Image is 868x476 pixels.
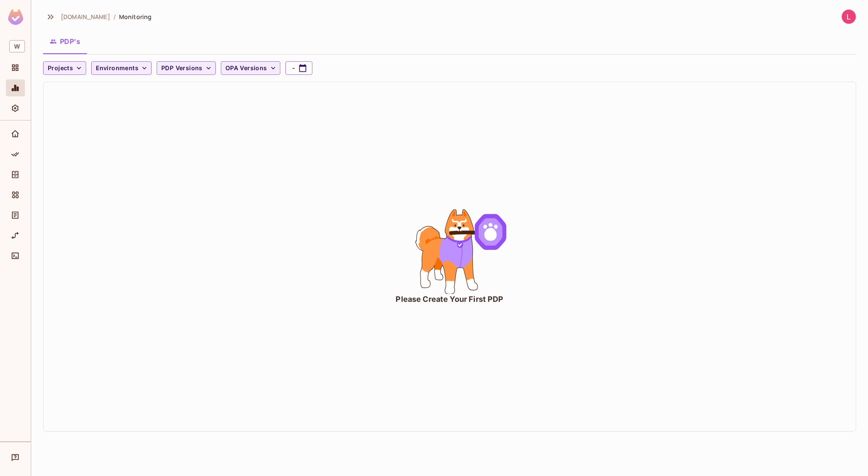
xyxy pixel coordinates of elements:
[6,207,25,224] div: Audit Log
[114,13,116,21] li: /
[43,61,86,75] button: Projects
[6,37,25,56] div: Workspace: wrkr.com.au
[6,126,25,142] div: Home
[61,13,110,21] span: the active workspace
[48,63,73,74] span: Projects
[842,10,856,24] img: Ligia Jaise
[6,59,25,76] div: Projects
[6,449,25,466] div: Help & Updates
[6,79,25,96] div: Monitoring
[8,9,23,25] img: SReyMgAAAABJRU5ErkJggg==
[6,247,25,264] div: Connect
[386,209,513,294] div: animation
[221,61,280,75] button: OPA Versions
[225,63,267,74] span: OPA Versions
[91,61,152,75] button: Environments
[43,31,87,52] button: PDP's
[6,100,25,117] div: Settings
[6,166,25,183] div: Directory
[6,227,25,244] div: URL Mapping
[9,40,25,52] span: W
[96,63,138,74] span: Environments
[157,61,216,75] button: PDP Versions
[161,63,203,74] span: PDP Versions
[6,146,25,163] div: Policy
[396,294,503,304] div: Please Create Your First PDP
[6,186,25,203] div: Elements
[285,61,312,75] button: -
[119,13,152,21] span: Monitoring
